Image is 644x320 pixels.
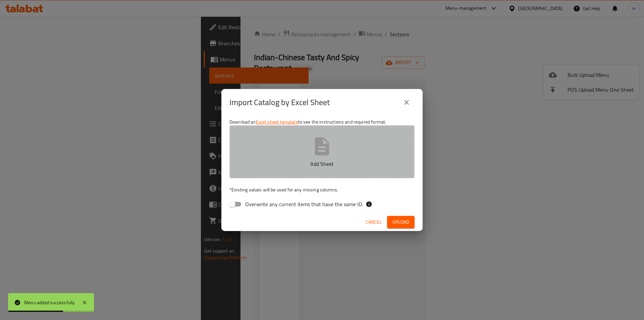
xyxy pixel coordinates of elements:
[366,218,382,226] span: Cancel
[24,299,75,306] div: Menu added successfully
[229,186,415,193] p: Existing values will be used for any missing columns.
[240,160,404,168] p: Add Sheet
[256,118,298,126] a: Excel sheet template
[229,125,415,178] button: Add Sheet
[245,200,363,208] span: Overwrite any current items that have the same ID.
[221,116,423,213] div: Download an to see the instructions and required format.
[387,216,415,228] button: Upload
[363,216,384,228] button: Cancel
[392,218,409,226] span: Upload
[366,201,372,208] svg: If the overwrite option isn't selected, then the items that match an existing ID will be ignored ...
[398,94,415,110] button: close
[229,97,330,108] h2: Import Catalog by Excel Sheet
